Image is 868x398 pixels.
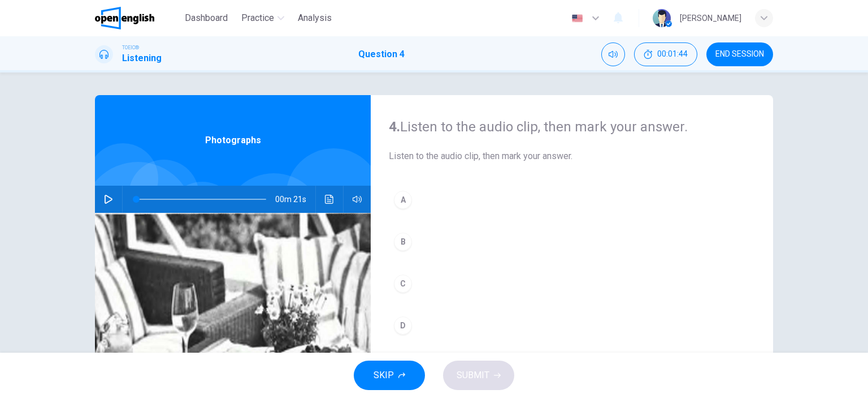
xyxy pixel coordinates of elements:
[95,7,154,29] img: OpenEnglish logo
[634,42,697,66] div: Hide
[389,311,755,340] button: D
[237,8,289,28] button: Practice
[275,186,315,213] span: 00m 21s
[389,119,400,135] strong: 4.
[634,42,697,66] button: 00:01:44
[653,9,671,27] img: Profile picture
[205,134,261,147] span: Photographs
[601,42,625,66] div: Mute
[241,11,274,25] span: Practice
[122,52,162,65] h1: Listening
[180,8,232,28] button: Dashboard
[394,316,412,335] div: D
[394,275,412,293] div: C
[320,186,338,213] button: Click to see the audio transcription
[389,269,755,298] button: C
[706,42,773,66] button: END SESSION
[680,11,741,25] div: [PERSON_NAME]
[354,361,425,390] button: SKIP
[570,14,584,23] img: en
[374,367,394,383] span: SKIP
[185,11,228,25] span: Dashboard
[358,48,405,61] h1: Question 4
[95,7,180,29] a: OpenEnglish logo
[389,118,755,136] h4: Listen to the audio clip, then mark your answer.
[122,44,139,52] span: TOEIC®
[394,191,412,209] div: A
[293,8,336,28] button: Analysis
[715,50,764,59] span: END SESSION
[657,50,688,59] span: 00:01:44
[389,186,755,214] button: A
[298,11,332,25] span: Analysis
[389,228,755,256] button: B
[389,149,755,163] span: Listen to the audio clip, then mark your answer.
[394,233,412,251] div: B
